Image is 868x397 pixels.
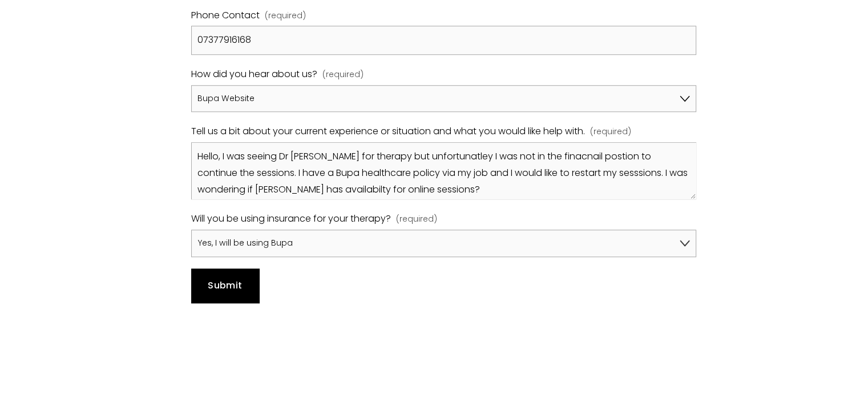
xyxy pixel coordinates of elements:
span: How did you hear about us? [191,66,317,83]
textarea: Hello, I was seeing Dr [PERSON_NAME] for therapy but unfortunatley I was not in the finacnail pos... [191,142,696,199]
button: SubmitSubmit [191,268,259,303]
span: Tell us a bit about your current experience or situation and what you would like help with. [191,123,585,140]
span: (required) [322,67,364,82]
select: How did you hear about us? [191,85,696,113]
span: Submit [208,279,242,292]
span: (required) [396,212,437,227]
select: Will you be using insurance for your therapy? [191,230,696,257]
span: (required) [590,125,631,139]
span: Phone Contact [191,7,260,24]
span: (required) [265,9,306,23]
span: Will you be using insurance for your therapy? [191,211,391,227]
